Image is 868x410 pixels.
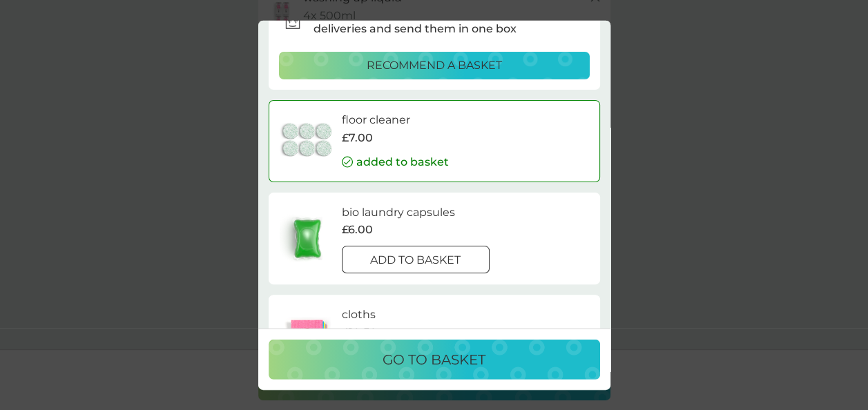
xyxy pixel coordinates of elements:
[342,323,377,341] p: £10.50
[383,348,485,370] p: go to basket
[367,57,502,75] p: recommend a basket
[314,3,590,38] p: we can recommend a basket of upcoming deliveries and send them in one box
[342,246,490,273] button: add to basket
[342,128,373,146] p: £7.00
[279,52,590,79] button: recommend a basket
[356,153,449,171] p: added to basket
[342,306,376,324] p: cloths
[370,251,461,269] p: add to basket
[269,339,600,379] button: go to basket
[342,111,410,129] p: floor cleaner
[342,221,373,239] p: £6.00
[342,203,455,221] p: bio laundry capsules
